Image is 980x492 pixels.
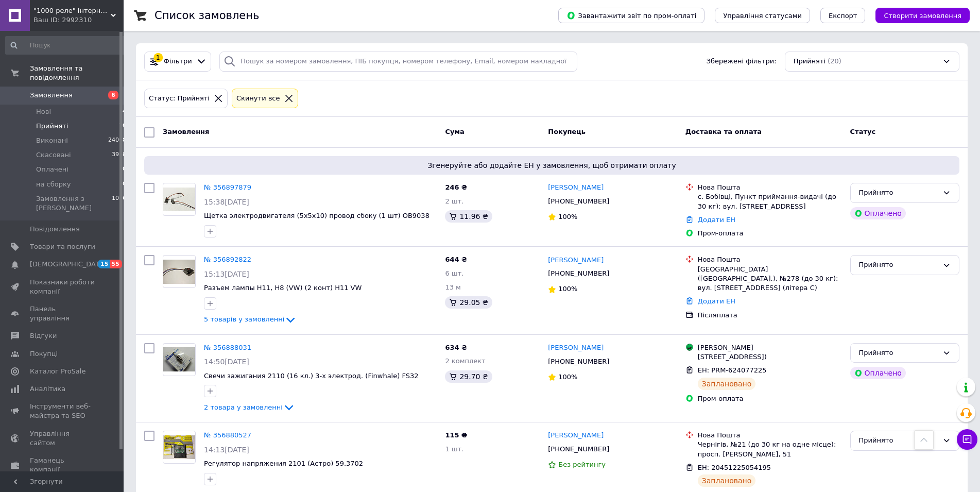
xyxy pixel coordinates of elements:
[548,128,586,135] span: Покупець
[698,366,767,374] span: ЕН: PRM-624077225
[108,91,118,99] span: 6
[859,260,938,270] div: Прийнято
[204,270,249,278] span: 15:13[DATE]
[723,12,802,20] span: Управління статусами
[698,297,735,305] a: Додати ЕН
[566,11,696,20] span: Завантажити звіт по пром-оплаті
[148,160,955,171] span: Згенеруйте або додайте ЕН у замовлення, щоб отримати оплату
[445,256,467,263] span: 644 ₴
[707,57,777,66] span: Збережені фільтри:
[698,440,842,459] div: Чернігів, №21 (до 30 кг на одне місце): просп. [PERSON_NAME], 51
[204,315,297,323] a: 5 товарів у замовленні
[445,128,464,135] span: Cума
[112,194,126,213] span: 1036
[36,194,112,213] span: Замовлення з [PERSON_NAME]
[859,188,938,198] div: Прийнято
[30,331,57,341] span: Відгуки
[204,431,251,439] a: № 356880527
[865,11,970,19] a: Створити замовлення
[163,435,195,460] img: Фото товару
[30,304,95,323] span: Панель управління
[698,431,842,440] div: Нова Пошта
[163,347,195,371] img: Фото товару
[698,255,842,264] div: Нова Пошта
[30,456,95,474] span: Гаманець компанії
[850,207,906,219] div: Оплачено
[957,429,977,450] button: Чат з покупцем
[558,285,577,293] span: 100%
[546,443,611,456] div: [PHONE_NUMBER]
[33,6,111,15] span: "1000 реле" інтернет-магазин автоелектрики
[204,284,362,292] a: Разъем лампы H11, Н8 (VW) (2 конт) Н11 VW
[163,260,195,284] img: Фото товару
[850,367,906,379] div: Оплачено
[558,373,577,381] span: 100%
[119,122,126,131] span: 20
[445,269,463,277] span: 6 шт.
[850,128,876,135] span: Статус
[5,36,127,55] input: Пошук
[698,216,735,224] a: Додати ЕН
[204,183,251,191] a: № 356897879
[204,403,283,411] span: 2 товара у замовленні
[204,460,363,467] a: Регулятор напряжения 2101 (Астро) 59.3702
[33,15,124,25] div: Ваш ID: 2992310
[698,378,756,390] div: Заплановано
[204,372,418,380] a: Свечи зажигания 2110 (16 кл.) 3-х электрод. (Finwhale) FS32
[163,255,196,288] a: Фото товару
[204,198,249,206] span: 15:38[DATE]
[445,197,463,205] span: 2 шт.
[829,12,857,20] span: Експорт
[110,260,122,268] span: 55
[153,53,163,62] div: 1
[36,136,68,145] span: Виконані
[794,57,826,66] span: Прийняті
[30,384,65,394] span: Аналітика
[204,344,251,351] a: № 356888031
[546,195,611,208] div: [PHONE_NUMBER]
[445,296,492,309] div: 29.05 ₴
[558,461,606,468] span: Без рейтингу
[698,464,771,471] span: ЕН: 20451225054195
[685,128,762,135] span: Доставка та оплата
[112,150,126,160] span: 3938
[698,474,756,487] div: Заплановано
[875,8,970,23] button: Створити замовлення
[30,367,85,376] span: Каталог ProSale
[154,9,259,22] h1: Список замовлень
[108,136,126,145] span: 24068
[204,403,295,411] a: 2 товара у замовленні
[163,431,196,464] a: Фото товару
[698,352,842,362] div: [STREET_ADDRESS])
[715,8,810,23] button: Управління статусами
[98,260,110,268] span: 15
[698,311,842,320] div: Післяплата
[36,165,68,174] span: Оплачені
[445,431,467,439] span: 115 ₴
[445,283,460,291] span: 13 м
[163,188,195,212] img: Фото товару
[445,183,467,191] span: 246 ₴
[204,358,249,366] span: 14:50[DATE]
[30,349,58,359] span: Покупці
[698,192,842,211] div: с. Бобівці, Пункт приймання-видачі (до 30 кг): вул. [STREET_ADDRESS]
[546,355,611,368] div: [PHONE_NUMBER]
[123,107,126,116] span: 4
[558,213,577,220] span: 100%
[30,260,106,269] span: [DEMOGRAPHIC_DATA]
[30,402,95,420] span: Інструменти веб-майстра та SEO
[698,183,842,192] div: Нова Пошта
[698,343,842,352] div: [PERSON_NAME]
[204,212,429,219] a: Щетка электродвигателя (5х5х10) провод сбоку (1 шт) OB9038
[30,91,73,100] span: Замовлення
[698,394,842,403] div: Пром-оплата
[147,93,212,104] div: Статус: Прийняті
[548,343,604,353] a: [PERSON_NAME]
[558,8,704,23] button: Завантажити звіт по пром-оплаті
[30,429,95,448] span: Управління сайтом
[884,12,961,20] span: Створити замовлення
[36,122,68,131] span: Прийняті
